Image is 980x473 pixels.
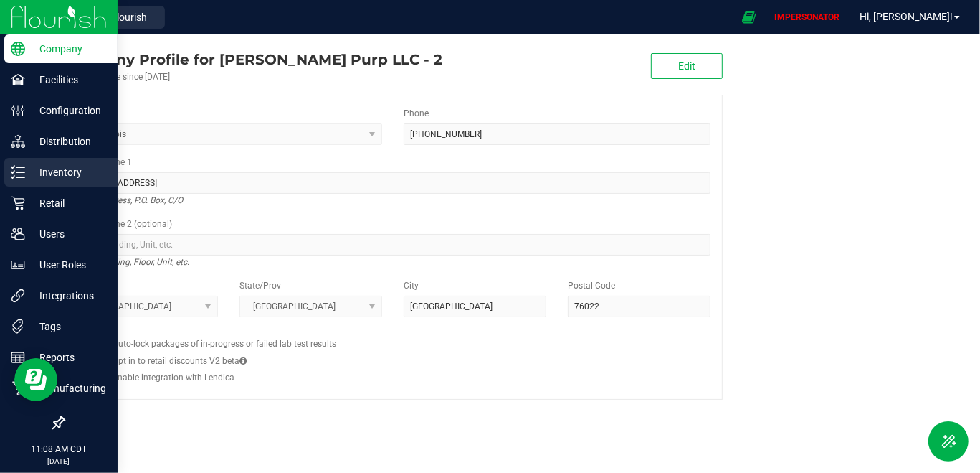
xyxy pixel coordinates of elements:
label: Address Line 2 (optional) [75,217,172,230]
inline-svg: Tags [11,319,25,334]
inline-svg: Inventory [11,165,25,179]
label: Postal Code [568,279,615,292]
p: Manufacturing [25,380,111,397]
label: City [404,279,419,292]
p: Reports [25,349,111,366]
label: State/Prov [239,279,281,292]
label: Phone [404,107,429,120]
p: User Roles [25,256,111,273]
button: Edit [651,53,723,79]
inline-svg: Configuration [11,103,25,118]
input: Address [75,172,710,194]
i: Suite, Building, Floor, Unit, etc. [75,253,189,271]
p: Company [25,40,111,57]
p: 11:08 AM CDT [6,443,111,456]
inline-svg: User Roles [11,258,25,272]
p: Distribution [25,133,111,150]
inline-svg: Integrations [11,289,25,303]
span: Hi, [PERSON_NAME]! [860,11,953,22]
input: Postal Code [568,296,710,317]
p: [DATE] [6,456,111,467]
input: (123) 456-7890 [404,123,710,145]
p: Retail [25,195,111,212]
h2: Configs [75,328,710,337]
p: Inventory [25,164,111,181]
p: IMPERSONATOR [769,11,845,24]
div: Account active since [DATE] [63,70,442,83]
button: Toggle Menu [928,421,969,462]
inline-svg: Facilities [11,72,25,87]
p: Tags [25,318,111,335]
label: Auto-lock packages of in-progress or failed lab test results [113,337,336,350]
iframe: Resource center [14,358,57,401]
label: Enable integration with Lendica [113,371,234,384]
div: Wyatt Purp LLC - 2 [63,49,442,70]
inline-svg: Manufacturing [11,381,25,395]
span: Edit [678,60,695,72]
inline-svg: Users [11,227,25,241]
span: Open Ecommerce Menu [733,3,765,31]
p: Configuration [25,102,111,119]
i: Street address, P.O. Box, C/O [75,192,183,209]
input: Suite, Building, Unit, etc. [75,234,710,256]
p: Users [25,225,111,243]
inline-svg: Retail [11,196,25,210]
p: Integrations [25,287,111,304]
label: Opt in to retail discounts V2 beta [113,355,247,367]
inline-svg: Company [11,42,25,56]
inline-svg: Reports [11,350,25,365]
input: City [404,296,546,317]
inline-svg: Distribution [11,134,25,149]
p: Facilities [25,71,111,88]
